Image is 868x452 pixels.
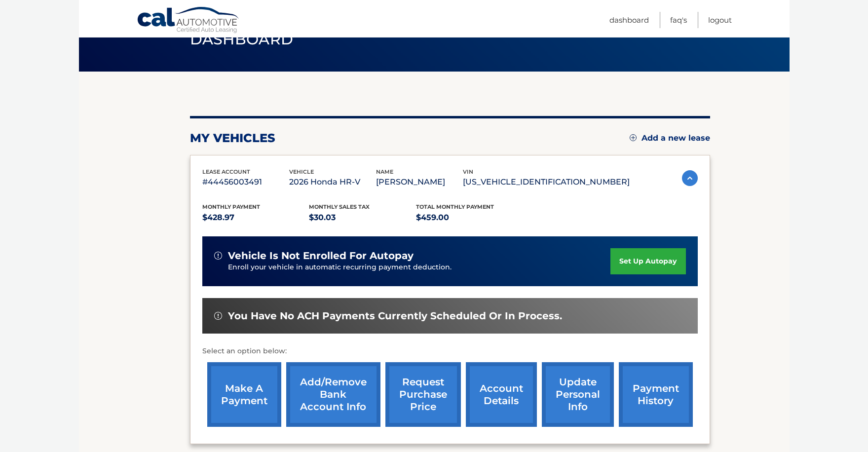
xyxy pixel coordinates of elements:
a: Dashboard [609,12,649,28]
p: $459.00 [416,211,523,225]
a: Add a new lease [630,133,710,143]
h2: my vehicles [190,131,275,146]
span: name [376,168,393,175]
span: lease account [202,168,250,175]
span: Total Monthly Payment [416,203,494,210]
a: set up autopay [610,248,685,274]
a: make a payment [207,362,281,427]
a: payment history [619,362,693,427]
span: You have no ACH payments currently scheduled or in process. [228,310,562,322]
a: account details [466,362,537,427]
img: accordion-active.svg [682,170,698,186]
p: 2026 Honda HR-V [289,175,376,189]
span: vin [463,168,473,175]
span: Monthly sales Tax [309,203,370,210]
span: Monthly Payment [202,203,260,210]
span: vehicle is not enrolled for autopay [228,250,414,262]
p: #44456003491 [202,175,289,189]
p: Select an option below: [202,345,698,357]
p: Enroll your vehicle in automatic recurring payment deduction. [228,262,611,273]
img: alert-white.svg [214,312,222,320]
a: FAQ's [670,12,687,28]
p: $428.97 [202,211,309,225]
p: [PERSON_NAME] [376,175,463,189]
a: Cal Automotive [137,6,240,35]
span: Dashboard [190,30,294,48]
a: update personal info [542,362,614,427]
img: alert-white.svg [214,252,222,260]
p: [US_VEHICLE_IDENTIFICATION_NUMBER] [463,175,630,189]
a: Logout [708,12,732,28]
span: vehicle [289,168,314,175]
p: $30.03 [309,211,416,225]
a: request purchase price [385,362,461,427]
img: add.svg [630,134,637,141]
a: Add/Remove bank account info [286,362,380,427]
